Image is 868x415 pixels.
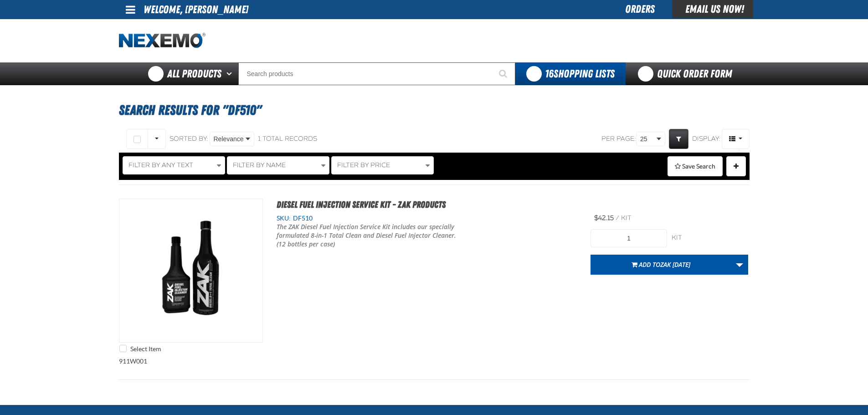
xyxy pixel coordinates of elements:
[119,199,262,342] img: Diesel Fuel Injection Service Kit - ZAK Products
[726,156,746,176] button: Expand or Collapse Filter Management drop-down
[515,62,626,85] button: You have 16 Shopping Lists. Open to view details
[734,166,739,169] span: Manage Filters
[722,129,750,149] button: Product Grid Views Toolbar
[277,214,577,223] div: SKU:
[672,234,748,242] div: kit
[277,199,446,210] a: Diesel Fuel Injection Service Kit - ZAK Products
[214,134,244,144] span: Relevance
[722,129,749,149] span: Product Grid Views Toolbar
[669,129,688,149] a: Expand or Collapse Grid Filters
[119,98,750,123] h1: Search Results for "DF510"
[545,67,554,80] strong: 16
[148,129,166,149] button: Rows selection options
[668,156,723,176] button: Expand or Collapse Saved Search drop-down to save a search query
[128,161,193,169] span: Filter By Any Text
[591,255,731,275] button: Add toZak [DATE]
[601,135,636,143] span: Per page:
[616,214,619,222] span: /
[119,345,127,352] input: Select Item
[233,161,286,169] span: Filter By Name
[119,199,262,342] : View Details of the Diesel Fuel Injection Service Kit - ZAK Products
[660,260,690,269] span: Zak [DATE]
[119,33,205,49] a: Home
[621,214,632,222] span: kit
[594,214,614,222] span: $42.15
[591,229,667,247] input: Product Quantity
[258,135,317,143] div: 1 total records
[337,161,390,169] span: Filter By Price
[493,62,515,85] button: Start Searching
[238,62,515,85] input: Search
[119,345,161,354] label: Select Item
[731,255,748,275] a: More Actions
[223,62,238,85] button: Open All Products pages
[123,156,225,174] button: Filter By Any Text
[545,67,615,80] span: Shopping Lists
[227,156,329,174] button: Filter By Name
[640,134,655,144] span: 25
[331,156,434,174] button: Filter By Price
[626,62,749,85] a: Quick Order Form
[119,33,205,49] img: Nexemo logo
[291,215,313,222] span: DF510
[167,66,221,82] span: All Products
[169,135,208,143] span: Sorted By:
[119,185,750,379] div: 911W001
[277,223,457,249] p: The ZAK Diesel Fuel Injection Service Kit includes our specially formulated 8-in-1 Total Clean an...
[692,135,720,143] span: Display:
[639,260,690,269] span: Add to
[682,163,715,170] span: Save Search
